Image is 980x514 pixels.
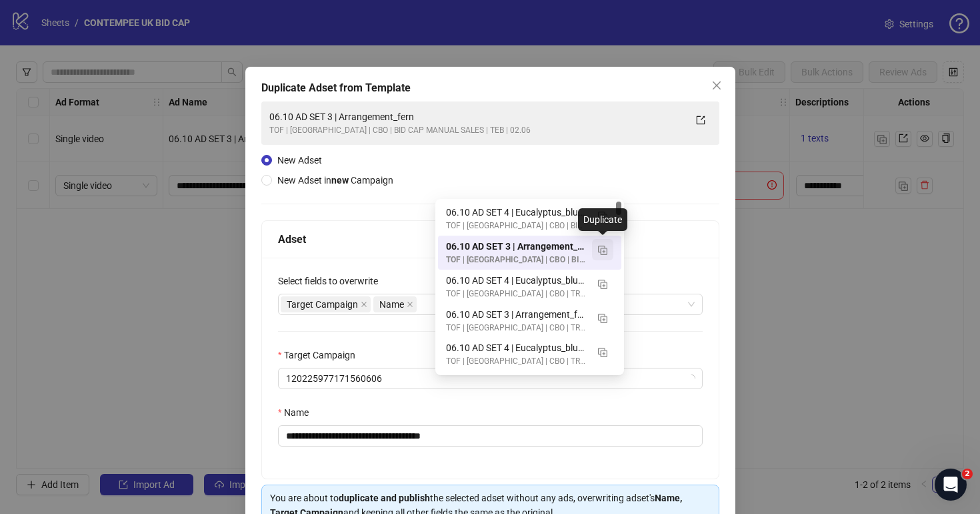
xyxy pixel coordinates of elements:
[592,205,613,226] button: Duplicate
[446,239,587,254] div: 06.10 AD SET 3 | Arrangement_fern
[261,80,719,96] div: Duplicate Adset from Template
[578,208,627,231] div: Duplicate
[446,340,587,355] div: 06.10 AD SET 4 | Eucalyptus_blue_berry
[446,288,587,300] div: TOF | [GEOGRAPHIC_DATA] | CBO | TROAS MANUAL SALES | TEB | 02.06
[592,273,613,294] button: Duplicate
[962,469,973,479] span: 2
[598,246,607,255] img: Duplicate
[373,296,417,312] span: Name
[361,301,367,308] span: close
[339,493,430,503] strong: duplicate and publish
[278,348,364,362] label: Target Campaign
[696,115,705,125] span: export
[278,405,317,420] label: Name
[278,425,703,447] input: Name
[277,175,393,186] span: New Adset in Campaign
[281,296,371,312] span: Target Campaign
[438,371,621,405] div: 06.10 AD SET 3 | Arrangement_fern
[592,239,613,260] button: Duplicate
[446,355,587,368] div: TOF | [GEOGRAPHIC_DATA] | CBO | TROAS MANUAL SALES | TEB | 28.05
[438,337,621,371] div: 06.10 AD SET 4 | Eucalyptus_blue_berry
[711,80,722,91] span: close
[278,231,703,248] div: Adset
[598,348,607,357] img: Duplicate
[446,254,587,266] div: TOF | [GEOGRAPHIC_DATA] | CBO | BID CAP MANUAL SALES | TEB | 02.06
[446,307,587,322] div: 06.10 AD SET 3 | Arrangement_fern
[446,220,587,232] div: TOF | [GEOGRAPHIC_DATA] | CBO | BID CAP MANUAL SALES | TEB | 02.06
[446,322,587,334] div: TOF | [GEOGRAPHIC_DATA] | CBO | TROAS MANUAL SALES | TEB | 02.06
[407,301,413,308] span: close
[598,314,607,323] img: Duplicate
[598,280,607,289] img: Duplicate
[438,202,621,236] div: 06.10 AD SET 4 | Eucalyptus_blue_berry
[592,340,613,362] button: Duplicate
[438,270,621,304] div: 06.10 AD SET 4 | Eucalyptus_blue_berry
[438,236,621,270] div: 06.10 AD SET 3 | Arrangement_fern
[438,304,621,338] div: 06.10 AD SET 3 | Arrangement_fern
[446,273,587,288] div: 06.10 AD SET 4 | Eucalyptus_blue_berry
[286,368,695,389] span: 120225977171560606
[379,297,404,312] span: Name
[331,175,349,186] strong: new
[277,155,322,166] span: New Adset
[706,75,727,96] button: Close
[446,205,587,220] div: 06.10 AD SET 4 | Eucalyptus_blue_berry
[935,469,967,501] iframe: Intercom live chat
[269,109,685,124] div: 06.10 AD SET 3 | Arrangement_fern
[269,124,685,137] div: TOF | [GEOGRAPHIC_DATA] | CBO | BID CAP MANUAL SALES | TEB | 02.06
[278,274,387,288] label: Select fields to overwrite
[592,307,613,328] button: Duplicate
[287,297,358,312] span: Target Campaign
